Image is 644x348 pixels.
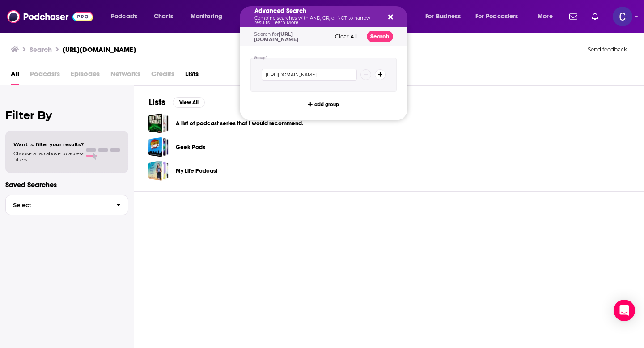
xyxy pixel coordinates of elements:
[254,16,378,25] p: Combine searches with AND, OR, or NOT to narrow results.
[470,9,531,24] button: open menu
[254,31,298,42] span: Search for
[191,10,222,23] span: Monitoring
[613,7,632,26] img: User Profile
[11,67,19,85] a: All
[538,10,553,23] span: More
[148,161,169,181] a: My Life Podcast
[148,97,165,108] h2: Lists
[566,9,581,24] a: Show notifications dropdown
[148,97,205,108] a: ListsView All
[5,109,128,122] h2: Filter By
[30,67,60,85] span: Podcasts
[154,10,173,23] span: Charts
[185,67,199,85] a: Lists
[272,20,298,25] a: Learn More
[173,97,205,108] button: View All
[148,137,169,157] a: Geek Pods
[13,150,84,163] span: Choose a tab above to access filters.
[248,6,416,27] div: Search podcasts, credits, & more...
[314,102,339,107] span: add group
[111,10,137,23] span: Podcasts
[184,9,234,24] button: open menu
[71,67,100,85] span: Episodes
[105,9,149,24] button: open menu
[262,69,357,81] input: Type a keyword or phrase...
[332,34,360,40] button: Clear All
[614,300,635,321] div: Open Intercom Messenger
[254,56,268,60] h4: Group 1
[176,119,303,128] a: A list of podcast series that I would recommend.
[5,180,128,189] p: Saved Searches
[367,31,393,42] button: Search
[176,166,218,176] a: My Life Podcast
[7,8,93,25] img: Podchaser - Follow, Share and Rate Podcasts
[305,99,342,110] button: add group
[148,9,178,24] a: Charts
[613,7,632,26] button: Show profile menu
[63,45,136,54] h3: [URL][DOMAIN_NAME]
[176,142,205,152] a: Geek Pods
[110,67,140,85] span: Networks
[151,67,174,85] span: Credits
[425,10,461,23] span: For Business
[531,9,564,24] button: open menu
[148,113,169,133] a: A list of podcast series that I would recommend.
[6,202,109,208] span: Select
[254,8,378,14] h5: Advanced Search
[5,195,128,215] button: Select
[254,31,298,42] span: [URL][DOMAIN_NAME]
[30,45,52,54] h3: Search
[475,10,518,23] span: For Podcasters
[588,9,602,24] a: Show notifications dropdown
[13,141,84,148] span: Want to filter your results?
[585,46,630,53] button: Send feedback
[419,9,472,24] button: open menu
[613,7,632,26] span: Logged in as publicityxxtina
